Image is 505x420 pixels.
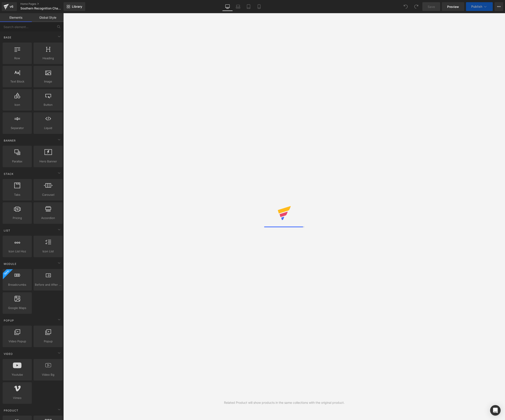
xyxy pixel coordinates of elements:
[428,4,435,9] span: Save
[4,126,30,130] span: Separator
[3,35,12,39] span: Base
[412,2,421,11] button: Redo
[4,249,30,254] span: Icon List Hoz
[20,2,71,6] a: Home Pages
[35,126,61,130] span: Liquid
[224,400,345,405] div: Related Product will show products in the same collections with the original product.
[3,352,13,356] span: Video
[401,2,410,11] button: Undo
[35,159,61,164] span: Hero Banner
[494,2,503,11] button: More
[4,216,30,220] span: Pricing
[2,2,17,11] a: v6
[4,79,30,84] span: Text Block
[35,216,61,220] span: Accordion
[35,102,61,107] span: Button
[222,2,233,11] a: Desktop
[4,192,30,197] span: Tabs
[442,2,464,11] a: Preview
[35,79,61,84] span: Image
[64,2,85,11] a: New Library
[447,4,459,9] span: Preview
[3,408,19,413] span: Product
[3,318,14,323] span: Popup
[3,138,16,143] span: Banner
[4,102,30,107] span: Icon
[35,339,61,344] span: Popup
[20,7,62,10] span: Southern Recognition Championship Landing Page
[3,262,17,266] span: Module
[233,2,243,11] a: Laptop
[4,306,30,310] span: Google Maps
[35,192,61,197] span: Carousel
[490,405,501,416] div: Open Intercom Messenger
[4,159,30,164] span: Parallax
[4,396,30,400] span: Vimeo
[32,13,64,22] a: Global Style
[72,5,82,9] span: Library
[35,249,61,254] span: Icon List
[35,56,61,61] span: Heading
[471,5,482,8] span: Publish
[4,339,30,344] span: Video Popup
[35,372,61,377] span: Video Bg
[35,282,61,287] span: Before and After Images
[466,2,493,11] button: Publish
[3,228,11,233] span: List
[9,4,14,9] div: v6
[3,172,14,176] span: Stack
[4,372,30,377] span: Youtube
[4,282,30,287] span: Breadcrumbs
[4,56,30,61] span: Row
[243,2,254,11] a: Tablet
[254,2,264,11] a: Mobile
